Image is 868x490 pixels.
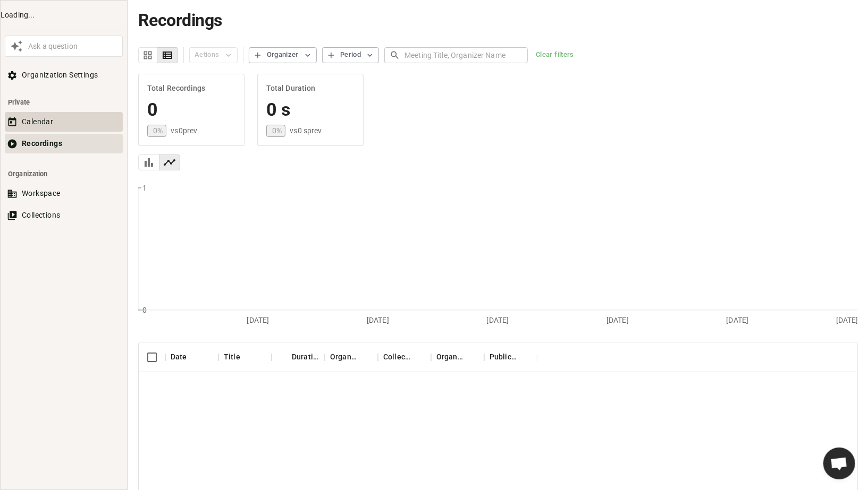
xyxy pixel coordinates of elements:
[383,351,411,362] div: Collections
[836,315,858,324] tspan: [DATE]
[142,183,147,192] tspan: 1
[26,41,120,52] div: Ask a question
[5,65,123,85] button: Organization Settings
[464,350,479,365] button: Sort
[240,350,255,365] button: Sort
[436,351,464,362] div: Organization Access
[165,342,218,372] div: Date
[5,164,123,184] li: Organization
[823,448,855,479] div: Ouvrir le chat
[292,351,319,362] div: Duration
[147,83,235,94] h6: Total Recordings
[487,315,509,324] tspan: [DATE]
[330,351,358,362] div: Organizer
[277,350,292,365] button: Sort
[290,125,322,136] p: vs 0 s prev
[325,342,378,372] div: Organizer
[322,47,379,63] button: Period
[153,125,163,136] p: 0 %
[138,11,858,30] h1: Recordings
[533,47,577,63] button: Clear filters
[272,125,282,136] p: 0 %
[7,37,26,55] button: Awesile Icon
[431,342,484,372] div: Organization Access
[517,350,532,365] button: Sort
[5,112,123,132] button: Calendar
[171,125,197,136] p: vs 0 prev
[358,350,373,365] button: Sort
[606,315,629,324] tspan: [DATE]
[411,350,426,365] button: Sort
[187,350,202,365] button: Sort
[404,45,528,65] input: Meeting Title, Organizer Name
[5,184,123,203] button: Workspace
[378,342,431,372] div: Collections
[249,47,317,63] button: Organizer
[367,315,389,324] tspan: [DATE]
[272,342,325,372] div: Duration
[142,305,147,314] tspan: 0
[266,83,355,94] h6: Total Duration
[490,351,517,362] div: Public Access
[484,342,537,372] div: Public Access
[5,134,123,153] button: Recordings
[224,351,240,362] div: Title
[340,49,361,61] div: Period
[1,10,127,21] div: Loading...
[171,351,187,362] div: Date
[5,92,123,112] li: Private
[247,315,269,324] tspan: [DATE]
[147,99,235,121] h4: 0
[266,99,355,121] h4: 0 s
[218,342,272,372] div: Title
[727,315,749,324] tspan: [DATE]
[267,49,299,61] div: Organizer
[5,205,123,225] button: Collections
